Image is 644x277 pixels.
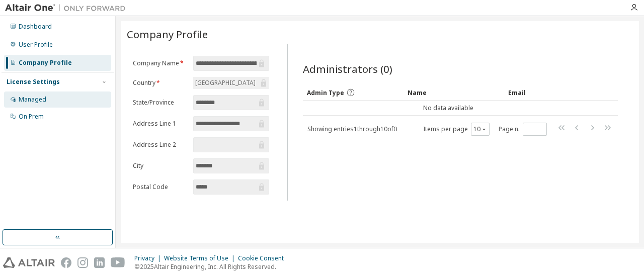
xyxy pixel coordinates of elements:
img: facebook.svg [61,257,71,268]
div: License Settings [7,78,60,86]
label: State/Province [133,99,187,107]
span: Administrators (0) [303,62,392,76]
label: Postal Code [133,183,187,191]
div: On Prem [19,113,44,121]
img: linkedin.svg [94,257,105,268]
div: Company Profile [19,59,72,67]
span: Items per page [423,123,490,136]
div: Dashboard [19,23,52,31]
td: No data available [303,101,594,116]
div: Cookie Consent [238,254,290,262]
label: Country [133,79,187,87]
label: City [133,162,187,170]
img: Altair One [5,3,131,13]
label: Company Name [133,59,187,67]
div: User Profile [19,41,53,49]
div: Privacy [134,254,164,262]
div: Managed [19,96,46,104]
p: © 2025 Altair Engineering, Inc. All Rights Reserved. [134,262,290,271]
span: Page n. [499,123,547,136]
label: Address Line 1 [133,120,187,128]
img: altair_logo.svg [3,257,55,268]
label: Address Line 2 [133,141,187,149]
span: Company Profile [127,27,208,41]
div: Name [408,84,500,101]
span: Admin Type [307,88,344,97]
div: [GEOGRAPHIC_DATA] [193,77,269,89]
img: youtube.svg [111,257,125,268]
div: Website Terms of Use [164,254,238,262]
div: Email [508,84,590,101]
img: instagram.svg [77,257,88,268]
span: Showing entries 1 through 10 of 0 [307,125,397,133]
button: 10 [473,125,487,133]
div: [GEOGRAPHIC_DATA] [194,77,257,88]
